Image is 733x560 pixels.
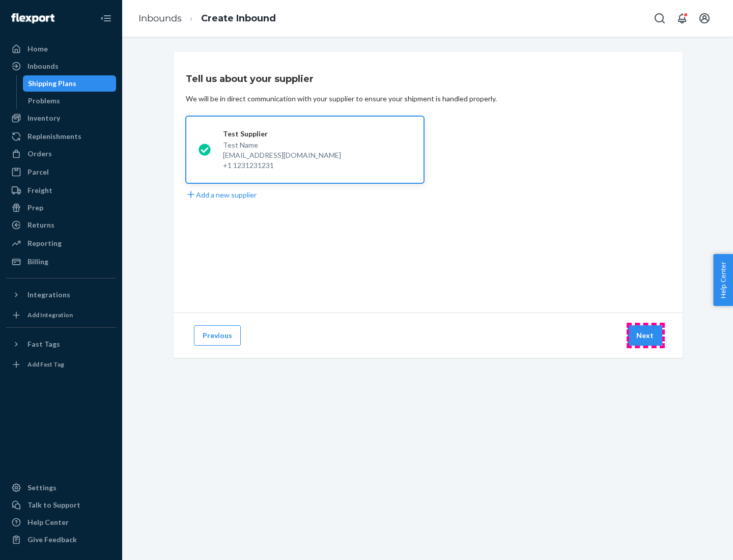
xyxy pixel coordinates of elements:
div: Billing [27,257,48,267]
button: Integrations [6,287,116,303]
h3: Tell us about your supplier [186,72,314,86]
a: Add Integration [6,307,116,323]
div: Give Feedback [27,535,77,545]
button: Close Navigation [96,8,116,29]
div: Integrations [27,290,70,300]
button: Next [628,325,662,346]
div: Inventory [27,113,60,123]
div: Replenishments [27,131,81,142]
div: Prep [27,203,43,213]
div: Settings [27,483,57,493]
div: Problems [28,96,60,106]
div: Parcel [27,167,49,177]
div: Inbounds [27,61,59,71]
div: Shipping Plans [28,78,76,89]
a: Parcel [6,164,116,180]
button: Add a new supplier [186,189,257,200]
a: Reporting [6,235,116,251]
button: Previous [194,325,241,346]
a: Settings [6,480,116,496]
div: Help Center [27,517,69,527]
div: Returns [27,220,54,230]
a: Help Center [6,514,116,530]
a: Replenishments [6,128,116,145]
div: Home [27,44,48,54]
a: Create Inbound [201,13,276,24]
a: Freight [6,182,116,199]
div: Add Integration [27,311,73,319]
button: Fast Tags [6,336,116,352]
a: Inbounds [138,13,182,24]
a: Problems [23,93,117,109]
a: Orders [6,146,116,162]
a: Prep [6,200,116,216]
a: Add Fast Tag [6,356,116,373]
div: Fast Tags [27,339,60,349]
a: Home [6,41,116,57]
div: Reporting [27,238,62,248]
a: Returns [6,217,116,233]
button: Open notifications [672,8,692,29]
div: Orders [27,149,52,159]
a: Inbounds [6,58,116,74]
ol: breadcrumbs [130,4,284,34]
div: Freight [27,185,52,195]
button: Help Center [713,254,733,306]
button: Give Feedback [6,531,116,548]
button: Open Search Box [650,8,670,29]
div: Add Fast Tag [27,360,64,369]
div: Talk to Support [27,500,80,510]
a: Billing [6,254,116,270]
a: Inventory [6,110,116,126]
a: Shipping Plans [23,75,117,92]
div: We will be in direct communication with your supplier to ensure your shipment is handled properly. [186,94,497,104]
img: Flexport logo [11,13,54,23]
a: Talk to Support [6,497,116,513]
button: Open account menu [694,8,715,29]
